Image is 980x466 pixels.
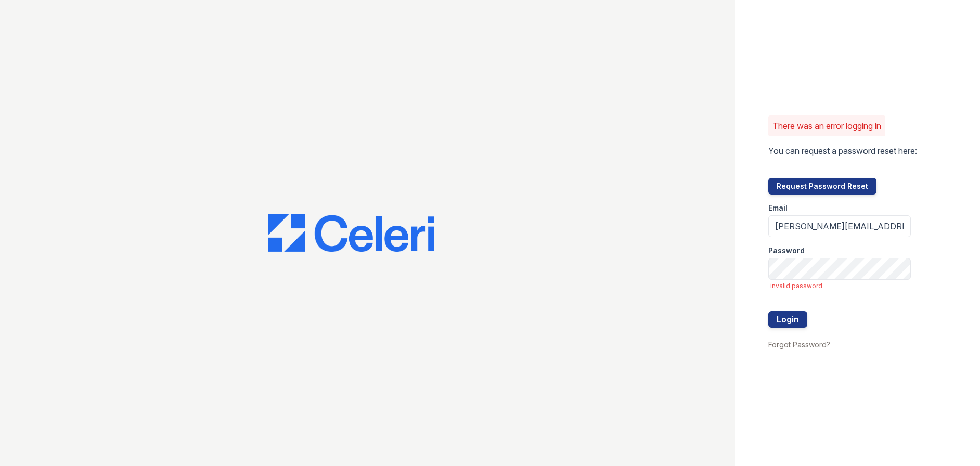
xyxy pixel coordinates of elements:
label: Password [768,245,805,256]
p: There was an error logging in [772,120,881,132]
a: Forgot Password? [768,340,830,349]
img: CE_Logo_Blue-a8612792a0a2168367f1c8372b55b34899dd931a85d93a1a3d3e32e68fde9ad4.png [268,214,434,252]
label: Email [768,203,788,213]
p: You can request a password reset here: [768,145,917,157]
button: Login [768,311,807,328]
button: Request Password Reset [768,178,876,195]
span: invalid password [770,282,911,290]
